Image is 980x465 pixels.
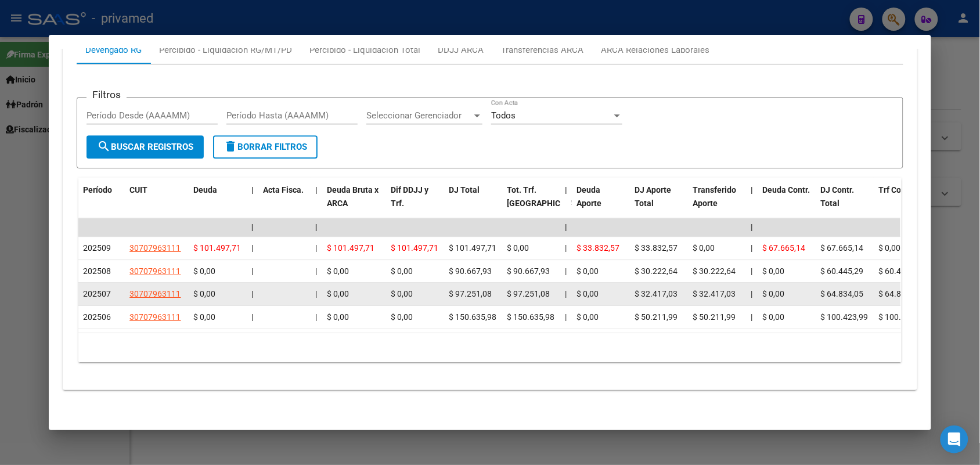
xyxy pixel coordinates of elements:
[391,243,438,253] span: $ 101.497,71
[366,110,472,121] span: Seleccionar Gerenciador
[572,178,630,229] datatable-header-cell: Deuda Aporte
[565,312,567,322] span: |
[258,178,311,229] datatable-header-cell: Acta Fisca.
[635,185,671,208] span: DJ Aporte Total
[635,289,678,298] span: $ 32.417,03
[83,185,112,194] span: Período
[193,312,215,322] span: $ 0,00
[97,142,193,152] span: Buscar Registros
[751,185,753,194] span: |
[878,243,900,253] span: $ 0,00
[327,185,379,208] span: Deuda Bruta x ARCA
[129,289,181,298] span: 30707963111
[449,185,480,194] span: DJ Total
[635,266,678,276] span: $ 30.222,64
[693,266,736,276] span: $ 30.222,64
[565,243,567,253] span: |
[129,243,181,253] span: 30707963111
[449,312,496,322] span: $ 150.635,98
[251,312,253,322] span: |
[491,110,516,121] span: Todos
[565,289,567,298] span: |
[878,312,926,322] span: $ 100.423,99
[438,44,484,56] div: DDJJ ARCA
[507,185,586,208] span: Tot. Trf. [GEOGRAPHIC_DATA]
[565,222,567,232] span: |
[193,289,215,298] span: $ 0,00
[311,178,322,229] datatable-header-cell: |
[751,243,752,253] span: |
[577,266,599,276] span: $ 0,00
[751,222,753,232] span: |
[129,266,181,276] span: 30707963111
[941,426,968,453] div: Open Intercom Messenger
[816,178,874,229] datatable-header-cell: DJ Contr. Total
[502,178,560,229] datatable-header-cell: Tot. Trf. Bruto
[878,266,921,276] span: $ 60.445,29
[449,289,492,298] span: $ 97.251,08
[189,178,247,229] datatable-header-cell: Deuda
[386,178,444,229] datatable-header-cell: Dif DDJJ y Trf.
[762,185,810,194] span: Deuda Contr.
[820,185,854,208] span: DJ Contr. Total
[315,289,317,298] span: |
[85,44,142,56] div: Devengado RG
[315,222,318,232] span: |
[751,312,752,322] span: |
[507,243,529,253] span: $ 0,00
[820,289,863,298] span: $ 64.834,05
[327,312,349,322] span: $ 0,00
[224,139,237,153] mat-icon: delete
[444,178,502,229] datatable-header-cell: DJ Total
[391,185,428,208] span: Dif DDJJ y Trf.
[391,266,413,276] span: $ 0,00
[762,243,805,253] span: $ 67.665,14
[251,289,253,298] span: |
[391,312,413,322] span: $ 0,00
[449,266,492,276] span: $ 90.667,93
[630,178,688,229] datatable-header-cell: DJ Aporte Total
[874,178,932,229] datatable-header-cell: Trf Contr.
[878,289,921,298] span: $ 64.834,05
[693,243,715,253] span: $ 0,00
[601,44,709,56] div: ARCA Relaciones Laborales
[820,312,868,322] span: $ 100.423,99
[762,289,784,298] span: $ 0,00
[688,178,746,229] datatable-header-cell: Transferido Aporte
[693,185,736,208] span: Transferido Aporte
[247,178,258,229] datatable-header-cell: |
[193,243,241,253] span: $ 101.497,71
[565,185,567,194] span: |
[762,312,784,322] span: $ 0,00
[251,185,254,194] span: |
[315,266,317,276] span: |
[507,289,550,298] span: $ 97.251,08
[224,142,307,152] span: Borrar Filtros
[507,266,550,276] span: $ 90.667,93
[501,44,583,56] div: Transferencias ARCA
[577,243,619,253] span: $ 33.832,57
[263,185,304,194] span: Acta Fisca.
[315,185,318,194] span: |
[391,289,413,298] span: $ 0,00
[762,266,784,276] span: $ 0,00
[507,312,554,322] span: $ 150.635,98
[129,312,181,322] span: 30707963111
[87,135,204,158] button: Buscar Registros
[83,312,111,322] span: 202506
[251,222,254,232] span: |
[746,178,758,229] datatable-header-cell: |
[751,266,752,276] span: |
[693,312,736,322] span: $ 50.211,99
[820,266,863,276] span: $ 60.445,29
[193,266,215,276] span: $ 0,00
[83,289,111,298] span: 202507
[213,135,318,158] button: Borrar Filtros
[878,185,913,194] span: Trf Contr.
[327,243,374,253] span: $ 101.497,71
[560,178,572,229] datatable-header-cell: |
[577,312,599,322] span: $ 0,00
[78,178,125,229] datatable-header-cell: Período
[693,289,736,298] span: $ 32.417,03
[97,139,111,153] mat-icon: search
